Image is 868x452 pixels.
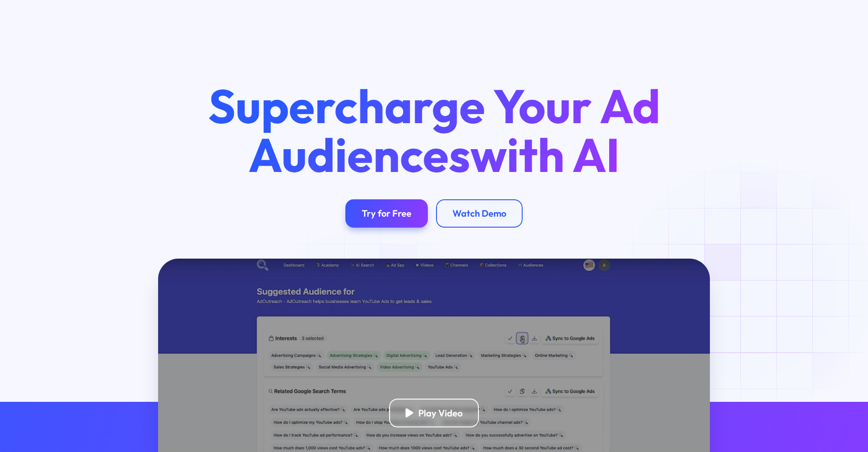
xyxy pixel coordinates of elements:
[345,199,428,228] a: Try for Free
[452,208,506,219] div: Watch Demo
[470,125,620,184] span: with AI
[362,208,411,219] div: Try for Free
[418,407,462,419] div: Play Video
[189,82,679,178] h1: Supercharge Your Ad Audiences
